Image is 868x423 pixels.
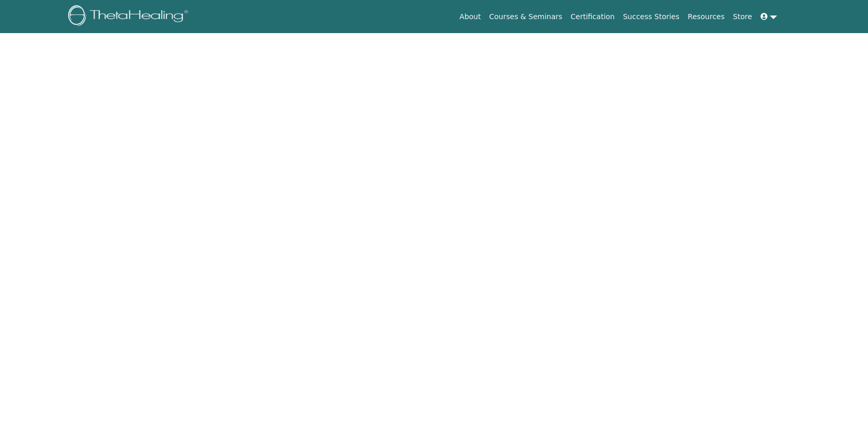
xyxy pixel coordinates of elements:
a: Store [729,7,756,26]
a: Resources [684,7,729,26]
a: Certification [566,7,618,26]
a: Success Stories [619,7,684,26]
a: Courses & Seminars [485,7,567,26]
img: logo.png [68,5,192,28]
a: About [455,7,485,26]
